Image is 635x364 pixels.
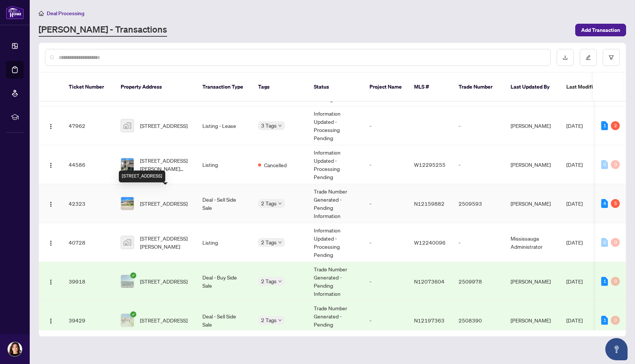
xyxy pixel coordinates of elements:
[364,262,408,301] td: -
[45,314,57,326] button: Logo
[48,201,54,207] img: Logo
[121,158,134,171] img: thumbnail-img
[581,24,620,36] span: Add Transaction
[196,301,252,340] td: Deal - Sell Side Sale
[130,311,136,317] span: check-circle
[586,55,591,60] span: edit
[45,120,57,132] button: Logo
[601,238,608,247] div: 0
[566,239,583,246] span: [DATE]
[557,49,574,66] button: download
[140,122,188,130] span: [STREET_ADDRESS]
[560,73,627,102] th: Last Modified Date
[48,240,54,246] img: Logo
[453,223,505,262] td: -
[39,23,167,37] a: [PERSON_NAME] - Transactions
[566,122,583,129] span: [DATE]
[264,161,287,169] span: Cancelled
[414,161,446,168] span: W12295255
[63,145,115,184] td: 44586
[39,11,44,16] span: home
[611,121,620,130] div: 2
[308,73,364,102] th: Status
[364,73,408,102] th: Project Name
[261,238,277,246] span: 2 Tags
[121,236,134,249] img: thumbnail-img
[130,272,136,278] span: check-circle
[563,55,568,60] span: download
[575,24,626,36] button: Add Transaction
[140,277,188,285] span: [STREET_ADDRESS]
[63,301,115,340] td: 39429
[121,119,134,132] img: thumbnail-img
[308,301,364,340] td: Trade Number Generated - Pending Information
[278,202,282,205] span: down
[196,184,252,223] td: Deal - Sell Side Sale
[566,200,583,207] span: [DATE]
[261,277,277,285] span: 2 Tags
[505,301,560,340] td: [PERSON_NAME]
[408,73,453,102] th: MLS #
[566,83,612,91] span: Last Modified Date
[601,316,608,325] div: 1
[505,262,560,301] td: [PERSON_NAME]
[196,73,252,102] th: Transaction Type
[45,275,57,287] button: Logo
[63,73,115,102] th: Ticket Number
[278,279,282,283] span: down
[364,184,408,223] td: -
[611,238,620,247] div: 0
[48,162,54,168] img: Logo
[119,171,165,182] div: [STREET_ADDRESS]
[196,262,252,301] td: Deal - Buy Side Sale
[45,159,57,171] button: Logo
[566,278,583,285] span: [DATE]
[566,161,583,168] span: [DATE]
[261,199,277,208] span: 2 Tags
[140,316,188,324] span: [STREET_ADDRESS]
[63,106,115,145] td: 47962
[580,49,597,66] button: edit
[48,318,54,324] img: Logo
[308,262,364,301] td: Trade Number Generated - Pending Information
[414,239,446,246] span: W12240096
[121,197,134,210] img: thumbnail-img
[453,301,505,340] td: 2508390
[364,301,408,340] td: -
[63,223,115,262] td: 40728
[603,49,620,66] button: filter
[196,106,252,145] td: Listing - Lease
[364,223,408,262] td: -
[63,262,115,301] td: 39918
[121,275,134,288] img: thumbnail-img
[611,316,620,325] div: 0
[261,121,277,130] span: 3 Tags
[140,156,190,173] span: [STREET_ADDRESS][PERSON_NAME][PERSON_NAME]
[308,145,364,184] td: Information Updated - Processing Pending
[611,160,620,169] div: 0
[414,278,444,285] span: N12073604
[278,318,282,322] span: down
[8,342,22,356] img: Profile Icon
[611,199,620,208] div: 5
[308,223,364,262] td: Information Updated - Processing Pending
[601,121,608,130] div: 1
[196,145,252,184] td: Listing
[601,199,608,208] div: 4
[601,160,608,169] div: 0
[453,145,505,184] td: -
[308,184,364,223] td: Trade Number Generated - Pending Information
[364,145,408,184] td: -
[605,338,628,360] button: Open asap
[252,73,308,102] th: Tags
[453,106,505,145] td: -
[566,317,583,324] span: [DATE]
[505,223,560,262] td: Mississauga Administrator
[140,234,190,251] span: [STREET_ADDRESS][PERSON_NAME]
[453,262,505,301] td: 2509978
[45,236,57,248] button: Logo
[601,277,608,286] div: 1
[63,184,115,223] td: 42323
[453,73,505,102] th: Trade Number
[6,6,24,19] img: logo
